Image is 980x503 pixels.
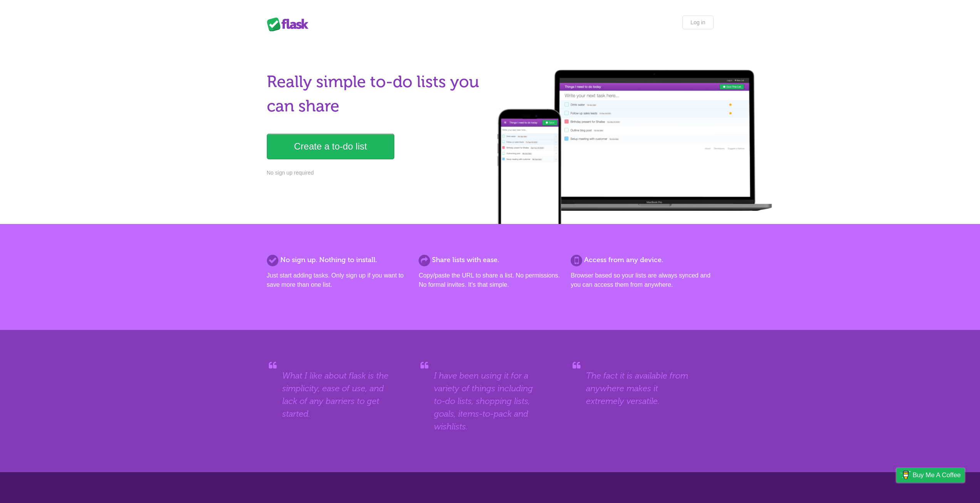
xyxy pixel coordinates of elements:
[267,271,409,289] p: Just start adding tasks. Only sign up if you want to save more than one list.
[267,70,486,118] h1: Really simple to-do lists you can share
[434,369,546,433] blockquote: I have been using it for a variety of things including to-do lists, shopping lists, goals, items-...
[267,17,313,31] div: Flask Lists
[267,134,394,159] a: Create a to-do list
[913,468,961,482] span: Buy me a coffee
[267,169,486,177] p: No sign up required
[571,255,713,265] h2: Access from any device.
[282,369,394,420] blockquote: What I like about flask is the simplicity, ease of use, and lack of any barriers to get started.
[419,271,561,289] p: Copy/paste the URL to share a list. No permissions. No formal invites. It's that simple.
[419,255,561,265] h2: Share lists with ease.
[682,15,713,29] a: Log in
[267,255,409,265] h2: No sign up. Nothing to install.
[571,271,713,289] p: Browser based so your lists are always synced and you can access them from anywhere.
[586,369,698,407] blockquote: The fact it is available from anywhere makes it extremely versatile.
[900,468,911,481] img: Buy me a coffee
[896,468,965,482] a: Buy me a coffee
